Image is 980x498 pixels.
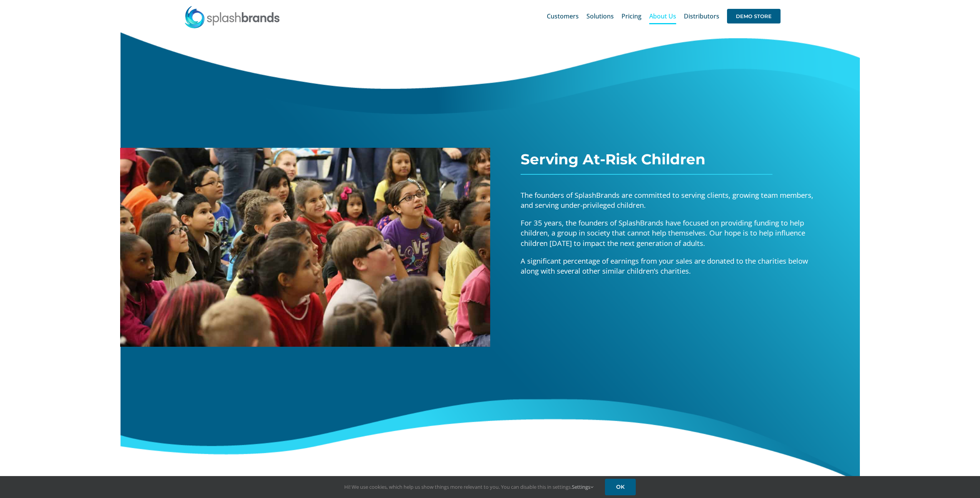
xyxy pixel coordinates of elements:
[344,483,593,490] span: Hi! We use cookies, which help us show things more relevant to you. You can disable this in setti...
[586,13,614,19] span: Solutions
[622,4,642,28] a: Pricing
[521,256,808,276] span: A significant percentage of earnings from your sales are donated to the charities below along wit...
[521,218,805,247] span: For 35 years, the founders of SplashBrands have focused on providing funding to help children, a ...
[547,4,781,28] nav: Main Menu
[521,190,813,210] span: The founders of SplashBrands are committed to serving clients, growing team members, and serving ...
[727,4,781,28] a: DEMO STORE
[184,5,280,28] img: SplashBrands.com Logo
[572,483,593,490] a: Settings
[622,13,642,19] span: Pricing
[684,4,719,28] a: Distributors
[521,150,705,168] span: Serving At-Risk Children
[120,148,490,347] img: 6stones-slider-1
[547,13,579,19] span: Customers
[547,4,579,28] a: Customers
[727,9,781,23] span: DEMO STORE
[649,13,676,19] span: About Us
[605,479,636,495] a: OK
[684,13,719,19] span: Distributors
